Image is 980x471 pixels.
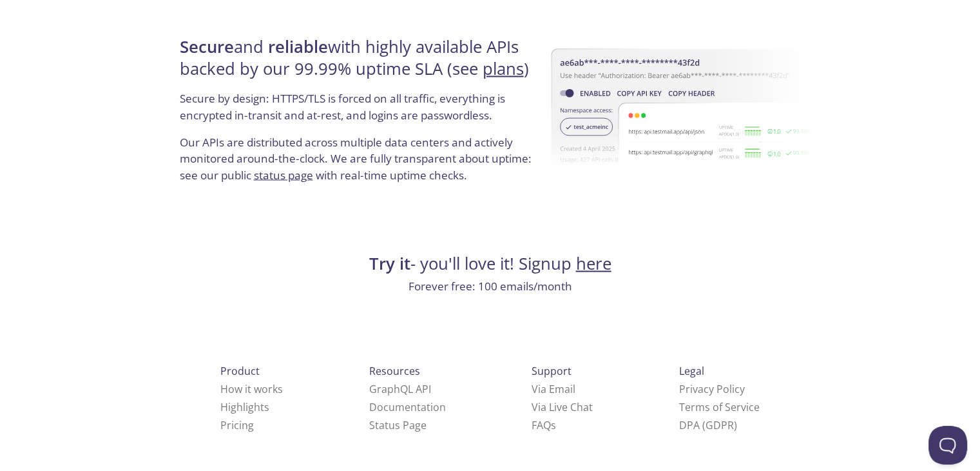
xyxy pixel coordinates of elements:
[180,36,539,91] h4: and with highly available APIs backed by our 99.99% uptime SLA (see )
[576,252,611,275] a: here
[551,8,816,215] img: uptime
[220,418,254,432] a: Pricing
[369,418,427,432] a: Status Page
[180,134,539,194] p: Our APIs are distributed across multiple data centers and actively monitored around-the-clock. We...
[679,418,737,432] a: DPA (GDPR)
[551,418,556,432] span: s
[220,364,260,378] span: Product
[176,278,805,295] p: Forever free: 100 emails/month
[532,364,572,378] span: Support
[268,35,328,58] strong: reliable
[532,418,556,432] a: FAQ
[679,400,760,414] a: Terms of Service
[369,252,410,275] strong: Try it
[679,382,745,396] a: Privacy Policy
[679,364,704,378] span: Legal
[483,57,524,80] a: plans
[220,400,269,414] a: Highlights
[369,364,420,378] span: Resources
[532,382,575,396] a: Via Email
[369,382,431,396] a: GraphQL API
[220,382,283,396] a: How it works
[180,90,539,134] p: Secure by design: HTTPS/TLS is forced on all traffic, everything is encrypted in-transit and at-r...
[176,253,805,275] h4: - you'll love it! Signup
[369,400,446,414] a: Documentation
[254,168,313,183] a: status page
[180,35,234,58] strong: Secure
[928,426,967,465] iframe: Help Scout Beacon - Open
[532,400,593,414] a: Via Live Chat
